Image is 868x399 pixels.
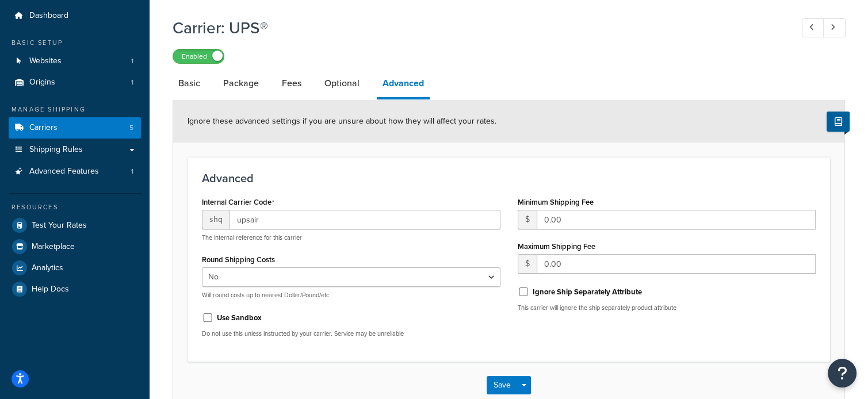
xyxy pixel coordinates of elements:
span: Advanced Features [29,167,99,177]
span: Marketplace [32,242,75,252]
p: The internal reference for this carrier [202,233,500,242]
a: Carriers5 [9,117,141,139]
li: Origins [9,72,141,93]
span: Help Docs [32,285,69,294]
span: Carriers [29,123,58,133]
span: $ [518,210,537,229]
p: Will round costs up to nearest Dollar/Pound/etc [202,291,500,300]
span: Ignore these advanced settings if you are unsure about how they will affect your rates. [188,115,496,127]
li: Advanced Features [9,161,141,182]
label: Minimum Shipping Fee [518,198,594,206]
h1: Carrier: UPS® [173,17,781,39]
button: Open Resource Center [828,359,856,388]
a: Package [217,70,265,97]
span: shq [202,210,230,229]
a: Dashboard [9,5,141,26]
a: Basic [173,70,206,97]
li: Websites [9,51,141,72]
span: Websites [29,56,62,66]
span: 1 [131,56,133,66]
a: Advanced Features1 [9,161,141,182]
button: Save [487,376,518,394]
li: Carriers [9,117,141,139]
a: Next Record [823,18,846,37]
label: Round Shipping Costs [202,255,275,264]
p: This carrier will ignore the ship separately product attribute [518,304,816,312]
a: Optional [319,70,365,97]
a: Origins1 [9,72,141,93]
a: Advanced [377,70,430,99]
span: Analytics [32,263,63,273]
span: Dashboard [29,11,68,21]
label: Enabled [173,49,224,63]
label: Ignore Ship Separately Attribute [533,287,642,297]
a: Analytics [9,258,141,278]
a: Help Docs [9,279,141,300]
label: Use Sandbox [217,313,262,323]
div: Manage Shipping [9,105,141,114]
p: Do not use this unless instructed by your carrier. Service may be unreliable [202,329,500,338]
span: 5 [129,123,133,133]
button: Show Help Docs [827,112,850,132]
label: Internal Carrier Code [202,198,274,207]
span: Shipping Rules [29,145,83,155]
a: Test Your Rates [9,215,141,236]
label: Maximum Shipping Fee [518,242,595,251]
a: Websites1 [9,51,141,72]
div: Basic Setup [9,38,141,48]
span: Origins [29,78,55,87]
span: $ [518,254,537,274]
div: Resources [9,202,141,212]
a: Previous Record [802,18,824,37]
span: 1 [131,78,133,87]
a: Shipping Rules [9,139,141,160]
a: Fees [276,70,307,97]
a: Marketplace [9,236,141,257]
h3: Advanced [202,172,816,185]
span: 1 [131,167,133,177]
span: Test Your Rates [32,221,87,231]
